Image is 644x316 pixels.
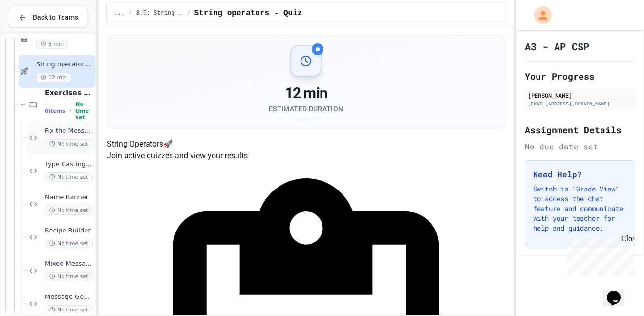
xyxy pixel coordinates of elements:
[525,123,635,137] h2: Assignment Details
[107,138,506,150] h4: String Operators 🚀
[533,169,627,180] h3: Need Help?
[136,9,183,17] span: 3.5: String Operators
[45,227,93,235] span: Recipe Builder
[45,293,93,301] span: Message Generator
[525,141,635,152] div: No due date set
[69,107,71,115] span: •
[528,100,632,107] div: [EMAIL_ADDRESS][DOMAIN_NAME]
[525,40,589,53] h1: A3 - AP CSP
[45,239,93,248] span: No time set
[4,4,67,62] div: Chat with us now!Close
[269,84,343,102] div: 12 min
[45,172,93,182] span: No time set
[45,260,93,268] span: Mixed Message Scramble
[36,40,68,49] span: 5 min
[114,9,125,17] span: ...
[533,184,627,233] p: Switch to "Grade View" to access the chat feature and communicate with your teacher for help and ...
[524,4,554,26] div: My Account
[36,73,71,82] span: 12 min
[528,91,632,100] div: [PERSON_NAME]
[45,88,93,97] span: Exercises - String Operators
[45,272,93,281] span: No time set
[45,305,93,315] span: No time set
[45,206,93,215] span: No time set
[33,12,78,22] span: Back to Teams
[194,7,302,19] span: String operators - Quiz
[45,193,93,202] span: Name Banner
[45,160,93,169] span: Type Casting Mix-Up
[603,277,634,306] iframe: chat widget
[45,127,93,135] span: Fix the Message
[525,69,635,83] h2: Your Progress
[36,61,93,69] span: String operators - Quiz
[129,9,132,17] span: /
[187,9,190,17] span: /
[107,150,506,162] p: Join active quizzes and view your results
[45,108,65,114] span: 6 items
[45,139,93,148] span: No time set
[269,104,343,114] div: Estimated Duration
[75,101,93,121] span: No time set
[9,7,87,28] button: Back to Teams
[563,234,634,276] iframe: chat widget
